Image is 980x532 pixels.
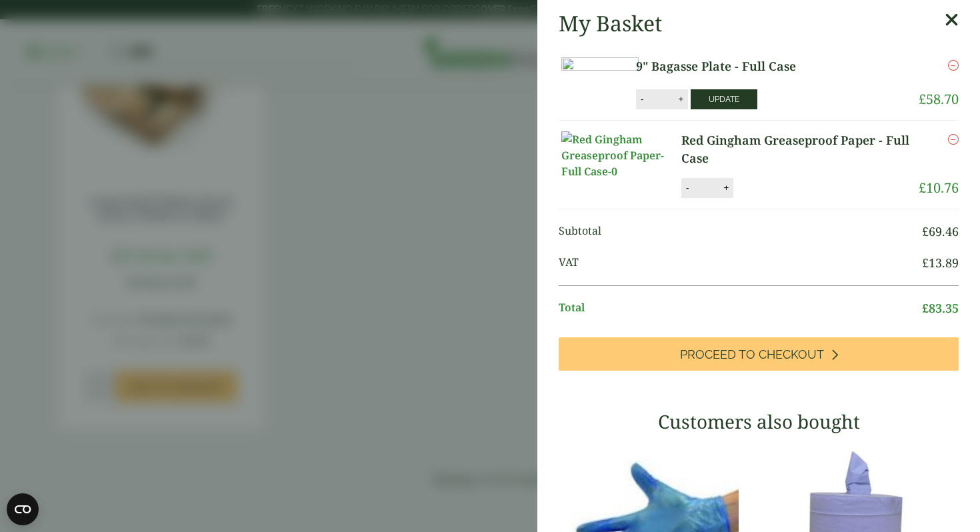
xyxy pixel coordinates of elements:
span: £ [922,223,929,239]
a: Remove this item [948,57,959,73]
bdi: 83.35 [922,300,959,316]
button: Open CMP widget [7,493,39,525]
span: Subtotal [559,223,922,241]
bdi: 13.89 [922,255,959,271]
img: Red Gingham Greaseproof Paper-Full Case-0 [561,131,681,179]
button: - [637,93,647,105]
a: Remove this item [948,131,959,147]
span: £ [919,90,926,108]
a: 9" Bagasse Plate - Full Case [636,57,857,75]
span: £ [922,300,929,316]
button: + [719,182,733,193]
span: VAT [559,254,922,272]
button: Update [691,89,757,109]
span: Proceed to Checkout [680,347,824,362]
button: + [674,93,687,105]
bdi: 69.46 [922,223,959,239]
a: Red Gingham Greaseproof Paper - Full Case [681,131,919,167]
bdi: 10.76 [919,179,959,197]
h3: Customers also bought [559,411,959,433]
span: £ [919,179,926,197]
button: - [682,182,693,193]
h2: My Basket [559,11,662,36]
bdi: 58.70 [919,90,959,108]
span: £ [922,255,929,271]
span: Total [559,299,922,317]
a: Proceed to Checkout [559,337,959,371]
